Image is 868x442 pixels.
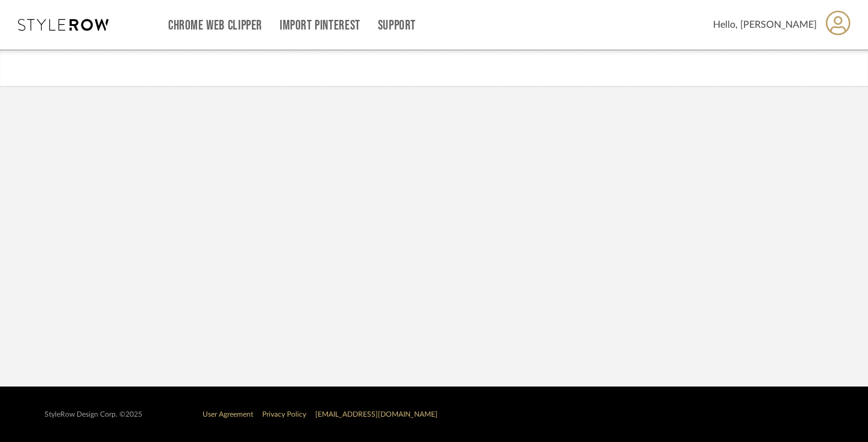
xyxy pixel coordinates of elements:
a: Import Pinterest [280,21,360,31]
a: User Agreement [203,411,253,418]
div: StyleRow Design Corp. ©2025 [45,410,142,419]
span: Hello, [PERSON_NAME] [713,17,817,32]
a: Chrome Web Clipper [168,21,262,31]
a: [EMAIL_ADDRESS][DOMAIN_NAME] [315,411,438,418]
a: Privacy Policy [262,411,306,418]
a: Support [378,21,416,31]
